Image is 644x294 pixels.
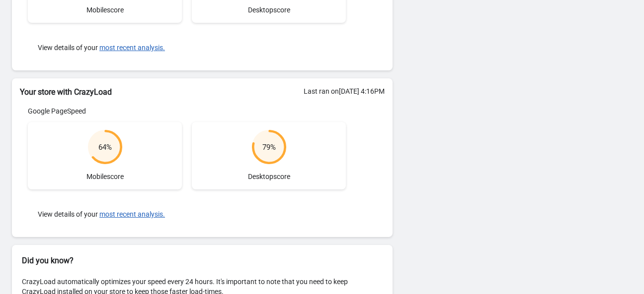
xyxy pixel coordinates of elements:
[192,122,346,189] div: Desktop score
[98,142,112,152] div: 64 %
[99,44,165,52] button: most recent analysis.
[22,255,383,267] h2: Did you know?
[28,106,346,116] div: Google PageSpeed
[28,122,182,189] div: Mobile score
[20,86,385,98] h2: Your store with CrazyLoad
[28,199,346,229] div: View details of your
[28,33,346,62] div: View details of your
[99,210,165,218] button: most recent analysis.
[304,86,385,96] div: Last ran on [DATE] 4:16PM
[262,142,276,152] div: 79 %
